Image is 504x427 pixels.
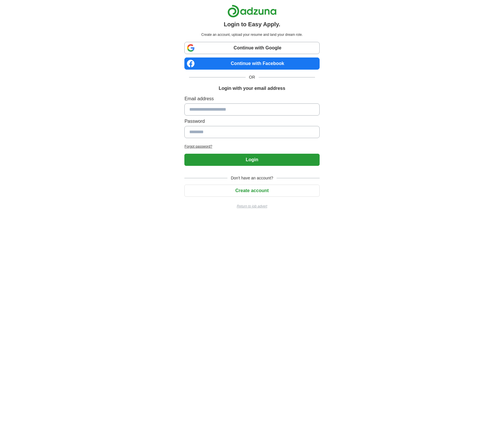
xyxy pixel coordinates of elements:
label: Email address [184,95,319,102]
img: Adzuna logo [227,5,277,18]
a: Forgot password? [184,144,319,149]
label: Password [184,118,319,125]
button: Login [184,154,319,166]
p: Create an account, upload your resume and land your dream role. [186,32,318,37]
span: Don't have an account? [227,175,277,181]
h1: Login to Easy Apply. [224,20,280,29]
button: Create account [184,185,319,197]
span: OR [246,74,259,80]
a: Continue with Google [184,42,319,54]
a: Create account [184,188,319,193]
h1: Login with your email address [219,85,285,92]
a: Return to job advert [184,204,319,209]
a: Continue with Facebook [184,57,319,70]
